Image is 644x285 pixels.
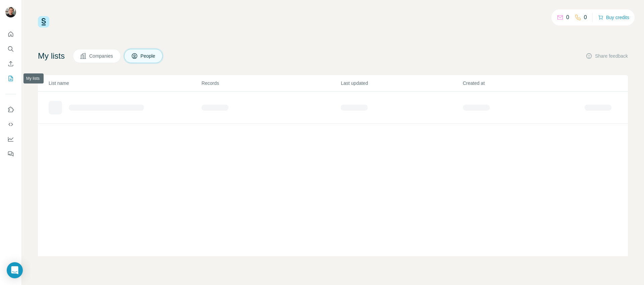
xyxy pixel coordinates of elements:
button: Feedback [5,148,16,160]
button: Use Surfe API [5,118,16,130]
p: Created at [463,80,584,87]
button: Use Surfe on LinkedIn [5,104,16,116]
p: 0 [566,13,569,21]
button: Share feedback [586,53,628,59]
span: People [141,53,156,59]
p: Records [202,80,340,87]
button: Buy credits [598,13,629,22]
div: Open Intercom Messenger [7,262,23,278]
h4: My lists [38,51,65,61]
button: Quick start [5,28,16,40]
span: Companies [89,53,114,59]
p: 0 [584,13,587,21]
p: Last updated [341,80,462,87]
img: Surfe Logo [38,16,49,27]
button: Dashboard [5,133,16,145]
button: Enrich CSV [5,58,16,70]
button: My lists [5,72,16,84]
button: Search [5,43,16,55]
img: Avatar [5,7,16,17]
p: List name [49,80,201,87]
